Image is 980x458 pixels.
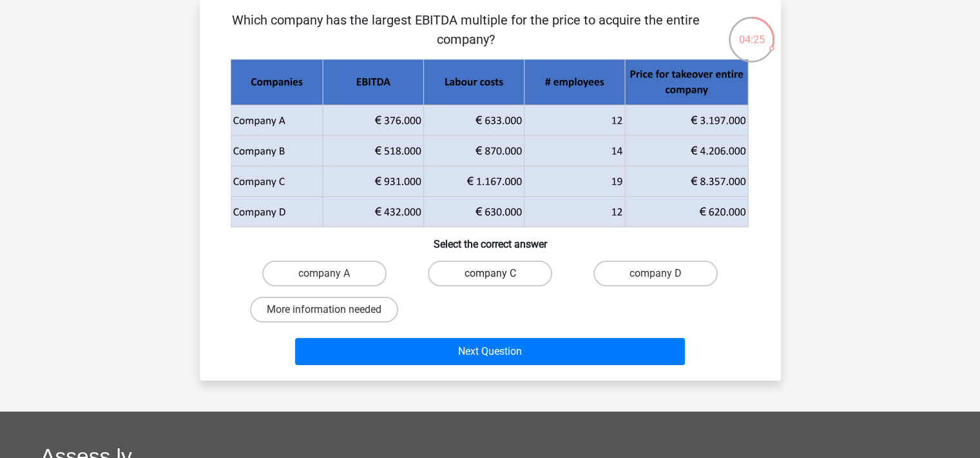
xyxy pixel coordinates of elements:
p: Which company has the largest EBITDA multiple for the price to acquire the entire company? [220,10,712,49]
label: company A [262,261,387,286]
label: company D [593,261,718,286]
h6: Select the correct answer [220,228,760,250]
div: 04:25 [727,15,776,48]
button: Next Question [295,338,685,365]
label: company C [428,261,552,286]
label: More information needed [250,297,398,323]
